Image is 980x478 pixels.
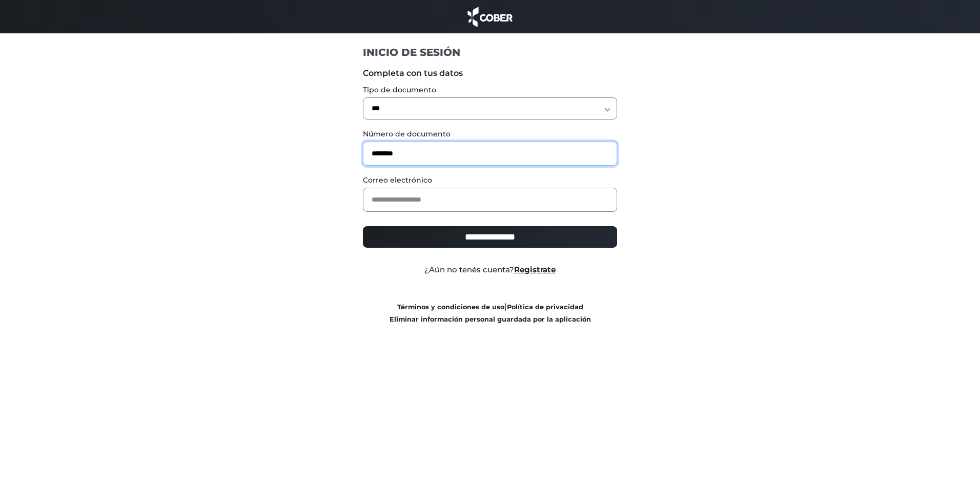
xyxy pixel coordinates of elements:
[363,46,618,59] h1: INICIO DE SESIÓN
[363,175,618,186] label: Correo electrónico
[363,129,618,140] label: Número de documento
[363,67,618,79] label: Completa con tus datos
[363,85,618,95] label: Tipo de documento
[507,303,583,311] a: Política de privacidad
[514,265,556,274] a: Registrate
[397,303,504,311] a: Términos y condiciones de uso
[355,264,625,276] div: ¿Aún no tenés cuenta?
[390,315,591,323] a: Eliminar información personal guardada por la aplicación
[355,301,625,325] div: |
[465,5,515,28] img: cober_marca.png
